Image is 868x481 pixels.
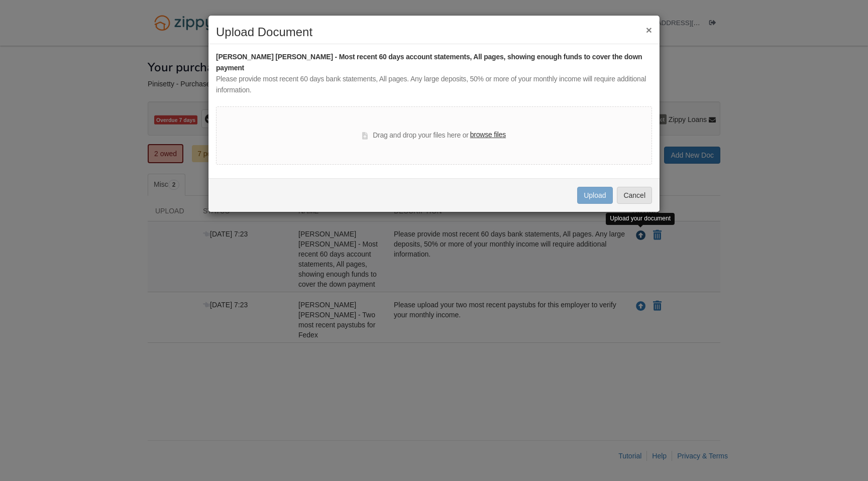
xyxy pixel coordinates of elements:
div: Drag and drop your files here or [362,130,506,142]
div: Upload your document [606,213,675,224]
button: × [646,25,652,35]
button: Upload [577,187,612,204]
div: Please provide most recent 60 days bank statements, All pages. Any large deposits, 50% or more of... [216,74,652,96]
label: browse files [470,130,506,141]
div: [PERSON_NAME] [PERSON_NAME] - Most recent 60 days account statements, All pages, showing enough f... [216,52,652,74]
button: Cancel [617,187,652,204]
h2: Upload Document [216,26,652,39]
